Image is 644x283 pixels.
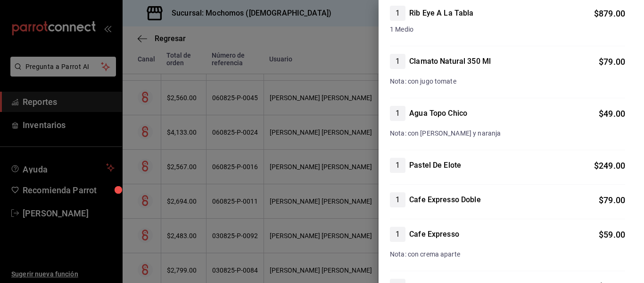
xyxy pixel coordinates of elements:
[409,8,473,19] h4: Rib Eye A La Tabla
[390,160,405,171] span: 1
[409,160,461,171] h4: Pastel De Elote
[390,108,405,119] span: 1
[409,108,467,119] h4: Agua Topo Chico
[409,194,481,206] h4: Cafe Expresso Doble
[390,8,405,19] span: 1
[390,25,625,34] span: 1 Medio
[409,56,491,67] h4: Clamato Natural 350 Ml
[390,77,456,85] span: Nota: con jugo tomate
[599,195,625,205] span: $ 79.00
[594,9,625,18] span: $ 879.00
[390,129,501,137] span: Nota: con [PERSON_NAME] y naranja
[409,229,459,240] h4: Cafe Expresso
[390,194,405,206] span: 1
[599,57,625,67] span: $ 79.00
[390,56,405,67] span: 1
[594,161,625,171] span: $ 249.00
[599,230,625,240] span: $ 59.00
[390,229,405,240] span: 1
[390,250,460,258] span: Nota: con crema aparte
[599,109,625,119] span: $ 49.00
